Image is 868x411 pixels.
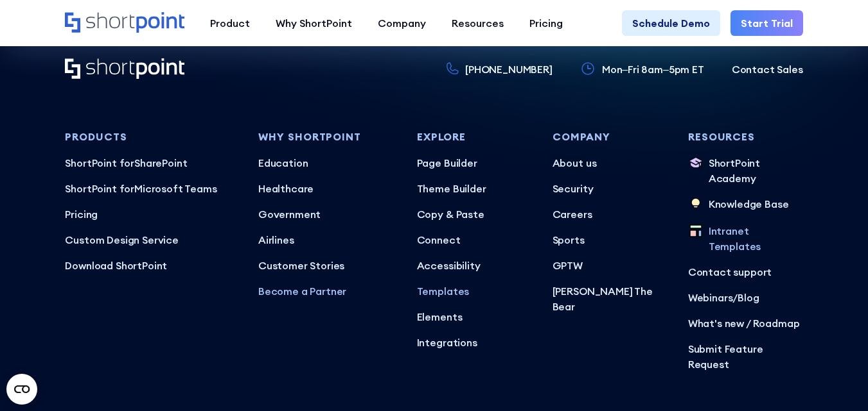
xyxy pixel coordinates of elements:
[688,155,803,186] a: ShortPoint Academy
[553,258,668,273] a: GPTW
[65,181,238,196] p: Microsoft Teams
[529,15,563,31] div: Pricing
[417,283,532,299] a: Templates
[688,131,803,143] h3: Resources
[417,131,532,143] h3: Explore
[65,181,238,196] a: ShortPoint forMicrosoft Teams
[417,181,532,196] a: Theme Builder
[258,155,396,171] a: Education
[732,62,803,77] a: Contact Sales
[804,349,868,411] iframe: Chat Widget
[738,291,759,304] a: Blog
[65,131,238,143] h3: Products
[417,309,532,324] a: Elements
[688,290,803,305] p: /
[553,283,668,314] a: [PERSON_NAME] The Bear
[553,131,668,143] h3: Company
[417,335,532,350] a: Integrations
[709,196,789,213] p: Knowledge Base
[465,62,553,77] p: [PHONE_NUMBER]
[276,15,352,31] div: Why ShortPoint
[65,58,184,80] a: Home
[417,258,532,273] a: Accessibility
[553,206,668,222] a: Careers
[439,10,517,36] a: Resources
[553,155,668,171] a: About us
[417,155,532,171] a: Page Builder
[197,10,263,36] a: Product
[447,62,553,77] a: [PHONE_NUMBER]
[553,181,668,196] a: Security
[65,155,238,171] p: SharePoint
[258,131,396,143] h3: Why Shortpoint
[65,258,238,273] a: Download ShortPoint
[65,232,238,247] a: Custom Design Service
[553,232,668,247] a: Sports
[258,181,396,196] a: Healthcare
[709,223,803,254] p: Intranet Templates
[378,15,426,31] div: Company
[65,156,134,169] span: ShortPoint for
[417,232,532,247] a: Connect
[602,62,704,77] p: Mon–Fri 8am–5pm ET
[65,12,184,34] a: Home
[731,10,803,36] a: Start Trial
[65,155,238,171] a: ShortPoint forSharePoint
[65,182,134,195] span: ShortPoint for
[365,10,439,36] a: Company
[417,206,532,222] a: Copy & Paste
[709,155,803,186] p: ShortPoint Academy
[622,10,720,36] a: Schedule Demo
[688,264,803,280] a: Contact support
[258,232,396,247] a: Airlines
[258,258,396,273] a: Customer Stories
[210,15,250,31] div: Product
[688,223,803,254] a: Intranet Templates
[688,291,733,304] a: Webinars
[688,341,803,372] a: Submit Feature Request
[452,15,504,31] div: Resources
[65,206,238,222] a: Pricing
[688,315,803,331] a: What's new / Roadmap
[6,374,37,405] button: Open CMP widget
[688,196,803,213] a: Knowledge Base
[258,206,396,222] a: Government
[263,10,365,36] a: Why ShortPoint
[258,283,396,299] a: Become a Partner
[517,10,576,36] a: Pricing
